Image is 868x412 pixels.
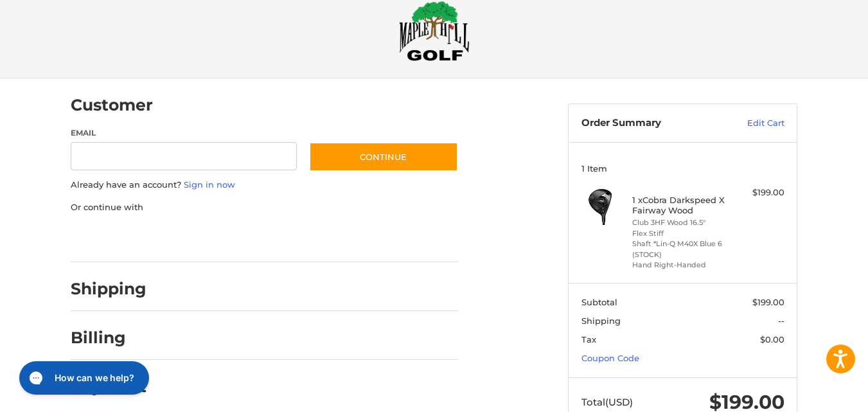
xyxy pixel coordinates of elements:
[632,238,731,260] li: Shaft *Lin-Q M40X Blue 6 (STOCK)
[71,127,297,139] label: Email
[67,226,163,249] iframe: PayPal-paypal
[71,179,458,192] p: Already have an account?
[632,217,731,228] li: Club 3HF Wood 16.5°
[71,95,153,115] h2: Customer
[632,195,731,216] h4: 1 x Cobra Darkspeed X Fairway Wood
[581,334,596,345] span: Tax
[309,142,458,172] button: Continue
[285,226,381,249] iframe: PayPal-venmo
[632,228,731,239] li: Flex Stiff
[581,396,633,408] span: Total (USD)
[760,334,784,345] span: $0.00
[71,328,146,348] h2: Billing
[399,1,470,61] img: Maple Hill Golf
[778,316,784,326] span: --
[184,179,235,190] a: Sign in now
[175,226,272,249] iframe: PayPal-paylater
[71,201,458,214] p: Or continue with
[581,163,784,174] h3: 1 Item
[734,186,784,199] div: $199.00
[581,117,720,130] h3: Order Summary
[581,353,639,363] a: Coupon Code
[13,357,153,399] iframe: Gorgias live chat messenger
[720,117,784,130] a: Edit Cart
[752,297,784,307] span: $199.00
[581,316,621,326] span: Shipping
[632,260,731,271] li: Hand Right-Handed
[71,279,146,299] h2: Shipping
[581,297,617,307] span: Subtotal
